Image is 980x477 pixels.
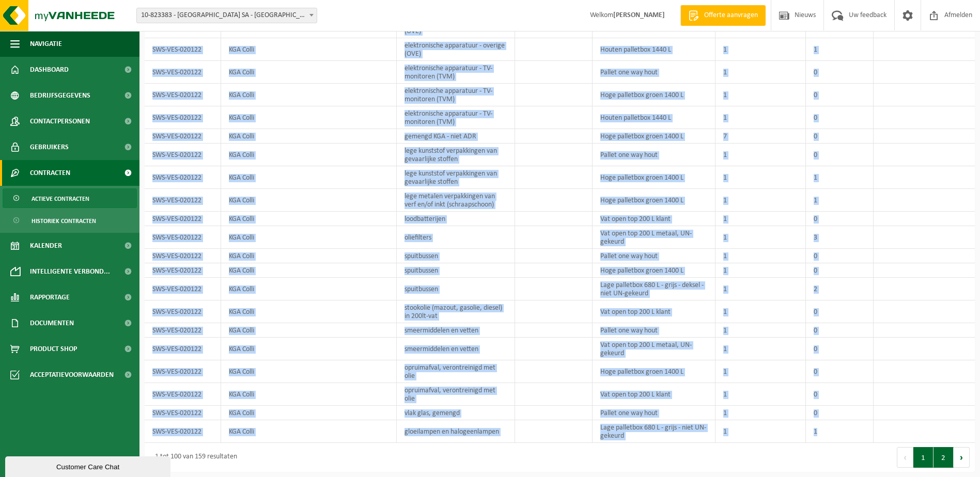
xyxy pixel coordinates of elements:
td: Hoge palletbox groen 1400 L [593,360,715,383]
td: KGA Colli [221,300,396,323]
span: Bedrijfsgegevens [30,83,90,108]
td: KGA Colli [221,212,396,226]
span: 10-823383 - BELPARK SA - WAVRE [136,8,317,23]
td: Pallet one way hout [593,406,715,420]
td: oliefilters [397,226,515,249]
button: 2 [934,447,954,468]
td: KGA Colli [221,383,396,406]
button: 1 [913,447,934,468]
td: KGA Colli [221,249,396,263]
td: KGA Colli [221,226,396,249]
td: KGA Colli [221,106,396,129]
td: SWS-VES-020122 [145,144,221,166]
td: Vat open top 200 L metaal, UN-gekeurd [593,338,715,360]
span: 10-823383 - BELPARK SA - WAVRE [137,8,317,23]
button: Next [954,447,970,468]
td: smeermiddelen en vetten [397,338,515,360]
td: 0 [806,338,874,360]
td: SWS-VES-020122 [145,338,221,360]
td: opruimafval, verontreinigd met olie [397,360,515,383]
td: 0 [806,106,874,129]
td: SWS-VES-020122 [145,263,221,278]
td: gemengd KGA - niet ADR [397,129,515,144]
td: KGA Colli [221,144,396,166]
td: SWS-VES-020122 [145,249,221,263]
td: 1 [715,360,806,383]
td: SWS-VES-020122 [145,383,221,406]
td: SWS-VES-020122 [145,38,221,61]
span: Documenten [30,310,74,336]
span: Navigatie [30,31,62,57]
td: Lage palletbox 680 L - grijs - niet UN-gekeurd [593,420,715,443]
td: SWS-VES-020122 [145,61,221,84]
td: SWS-VES-020122 [145,278,221,300]
td: 1 [715,106,806,129]
td: smeermiddelen en vetten [397,323,515,338]
td: KGA Colli [221,406,396,420]
td: Hoge palletbox groen 1400 L [593,263,715,278]
td: 0 [806,249,874,263]
span: Gebruikers [30,134,69,160]
td: 1 [715,323,806,338]
td: 0 [806,263,874,278]
span: Actieve contracten [32,189,89,209]
td: 1 [715,84,806,106]
td: Pallet one way hout [593,144,715,166]
td: KGA Colli [221,360,396,383]
td: SWS-VES-020122 [145,226,221,249]
td: 0 [806,360,874,383]
td: 1 [715,226,806,249]
span: Offerte aanvragen [702,10,760,21]
td: 1 [806,166,874,189]
td: KGA Colli [221,338,396,360]
td: 1 [715,383,806,406]
td: SWS-VES-020122 [145,106,221,129]
td: elektronische apparatuur - TV-monitoren (TVM) [397,84,515,106]
td: stookolie (mazout, gasolie, diesel) in 200lt-vat [397,300,515,323]
td: SWS-VES-020122 [145,420,221,443]
td: KGA Colli [221,166,396,189]
td: Lage palletbox 680 L - grijs - deksel - niet UN-gekeurd [593,278,715,300]
td: loodbatterijen [397,212,515,226]
a: Actieve contracten [3,188,137,208]
td: SWS-VES-020122 [145,166,221,189]
td: KGA Colli [221,129,396,144]
td: SWS-VES-020122 [145,360,221,383]
td: 0 [806,61,874,84]
td: opruimafval, verontreinigd met olie [397,383,515,406]
span: Product Shop [30,336,77,362]
td: SWS-VES-020122 [145,323,221,338]
td: spuitbussen [397,278,515,300]
a: Historiek contracten [3,211,137,230]
td: 1 [715,420,806,443]
td: SWS-VES-020122 [145,212,221,226]
td: Houten palletbox 1440 L [593,38,715,61]
td: 0 [806,406,874,420]
td: spuitbussen [397,263,515,278]
td: KGA Colli [221,323,396,338]
td: elektronische apparatuur - overige (OVE) [397,38,515,61]
td: 0 [806,84,874,106]
button: Previous [897,447,913,468]
td: 0 [806,212,874,226]
td: 0 [806,129,874,144]
td: 0 [806,144,874,166]
td: 0 [806,300,874,323]
td: SWS-VES-020122 [145,84,221,106]
td: 1 [715,406,806,420]
td: 1 [715,144,806,166]
td: 1 [715,38,806,61]
span: Historiek contracten [32,211,96,231]
td: 1 [715,166,806,189]
td: Hoge palletbox groen 1400 L [593,84,715,106]
td: 0 [806,323,874,338]
td: KGA Colli [221,420,396,443]
td: 0 [806,383,874,406]
a: Offerte aanvragen [680,5,766,26]
span: Contracten [30,160,70,186]
td: 1 [715,300,806,323]
td: Pallet one way hout [593,323,715,338]
span: Intelligente verbond... [30,259,110,284]
td: 1 [715,249,806,263]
